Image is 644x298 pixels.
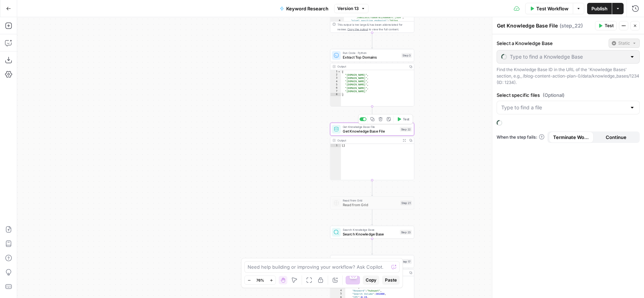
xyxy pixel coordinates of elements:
[347,28,368,31] span: Copy the output
[618,40,630,46] span: Static
[510,53,626,60] input: Type to find a Knowledge Base
[400,200,412,205] div: Step 21
[591,5,608,12] span: Publish
[343,202,398,208] span: Read from Grid
[330,93,341,96] div: 8
[275,3,333,14] button: Keyword Research
[371,239,373,255] g: Edge from step_23 to step_17
[553,134,589,141] span: Terminate Workflow
[400,230,412,235] div: Step 23
[400,127,412,132] div: Step 22
[401,53,412,58] div: Step 3
[400,259,412,264] div: Step 17
[595,21,617,30] button: Test
[587,3,612,14] button: Publish
[536,5,569,12] span: Test Workflow
[606,134,626,141] span: Continue
[371,180,373,196] g: Edge from step_22 to step_21
[497,134,545,140] a: When the step fails:
[497,66,640,86] div: Find the Knowledge Base ID in the URL of the 'Knowledge Bases' section, e.g., /blog-content-actio...
[343,55,399,60] span: Extract Top Domains
[560,22,583,29] span: ( step_22 )
[382,275,400,285] button: Paste
[330,86,341,90] div: 6
[385,277,397,283] span: Paste
[366,277,376,283] span: Copy
[525,3,573,14] button: Test Workflow
[286,5,328,12] span: Keyword Research
[330,76,341,80] div: 3
[371,209,373,225] g: Edge from step_21 to step_23
[497,91,640,99] label: Select specific files
[330,197,414,209] div: Read from GridRead from GridStep 21
[343,232,397,237] span: Search Knowledge Base
[337,270,406,275] div: Output
[343,128,397,134] span: Get Knowledge Base File
[371,33,373,49] g: Edge from step_2 to step_3
[337,23,412,31] div: This output is too large & has been abbreviated for review. to view the full content.
[337,64,406,69] div: Output
[343,198,398,203] span: Read from Grid
[605,23,614,29] span: Test
[609,39,640,48] button: Static
[330,49,414,106] div: Run Code · PythonExtract Top DomainsStep 3Output[ "[DOMAIN_NAME]", "[DOMAIN_NAME]", "[DOMAIN_NAME...
[330,80,341,83] div: 4
[330,19,344,35] div: 6
[330,73,341,76] div: 2
[334,4,369,13] button: Version 13
[330,289,345,292] div: 4
[543,91,565,99] span: (Optional)
[343,228,397,232] span: Search Knowledge Base
[330,83,341,86] div: 5
[256,277,264,283] span: 76%
[330,226,414,239] div: Search Knowledge BaseSearch Knowledge BaseStep 23
[330,70,341,73] div: 1
[501,104,626,111] input: Type to find a file
[330,123,414,180] div: Get Knowledge Base FileGet Knowledge Base FileStep 22TestOutput[]
[497,40,606,47] label: Select a Knowledge Base
[343,51,399,55] span: Run Code · Python
[343,125,397,129] span: Get Knowledge Base File
[337,5,359,12] span: Version 13
[395,116,411,123] button: Test
[594,131,638,143] button: Continue
[338,70,341,73] span: Toggle code folding, rows 1 through 8
[343,257,398,261] span: SEO Research
[497,22,558,29] textarea: Get Knowledge Base File
[363,275,379,285] button: Copy
[330,292,345,295] div: 5
[403,117,409,122] span: Test
[330,144,341,147] div: 1
[330,90,341,93] div: 7
[337,138,399,143] div: Output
